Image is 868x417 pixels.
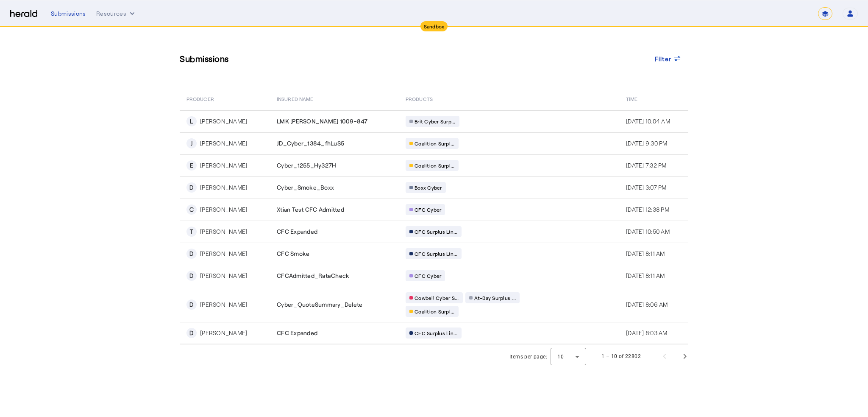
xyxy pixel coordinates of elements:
[200,271,247,280] div: [PERSON_NAME]
[277,227,317,236] span: CFC Expanded
[415,272,441,279] span: CFC Cyber
[186,138,197,148] div: J
[626,206,669,213] span: [DATE] 12:38 PM
[186,204,197,215] div: C
[509,353,547,361] div: Items per page:
[277,117,368,126] span: LMK [PERSON_NAME] 1009-847
[415,228,458,235] span: CFC Surplus Lin...
[655,54,672,63] span: Filter
[277,205,344,214] span: Xtian Test CFC Admitted
[277,300,362,309] span: Cyber_QuoteSummary_Delete
[626,162,667,169] span: [DATE] 7:32 PM
[626,301,668,308] span: [DATE] 8:06 AM
[626,250,665,257] span: [DATE] 8:11 AM
[474,294,516,301] span: At-Bay Surplus ...
[415,330,458,336] span: CFC Surplus Lin...
[415,162,455,169] span: Coalition Surpl...
[200,183,247,192] div: [PERSON_NAME]
[200,227,247,236] div: [PERSON_NAME]
[626,228,670,235] span: [DATE] 10:50 AM
[186,94,214,103] span: PRODUCER
[415,206,441,213] span: CFC Cyber
[186,271,197,281] div: D
[10,10,37,18] img: Herald Logo
[420,21,448,31] div: Sandbox
[200,161,247,170] div: [PERSON_NAME]
[277,183,334,192] span: Cyber_Smoke_Boxx
[601,352,641,361] div: 1 – 10 of 22802
[277,161,336,170] span: Cyber_1255_Hy327H
[200,139,247,148] div: [PERSON_NAME]
[626,94,637,103] span: Time
[277,139,344,148] span: JD_Cyber_1384_fhLuS5
[626,140,668,147] span: [DATE] 9:30 PM
[626,329,668,336] span: [DATE] 8:03 AM
[51,9,86,18] div: Submissions
[277,329,317,337] span: CFC Expanded
[200,249,247,258] div: [PERSON_NAME]
[180,53,229,64] h3: Submissions
[186,328,197,338] div: D
[200,205,247,214] div: [PERSON_NAME]
[180,87,688,344] table: Table view of all submissions by your platform
[277,271,349,280] span: CFCAdmitted_RateCheck
[186,299,197,310] div: D
[415,294,459,301] span: Cowbell Cyber S...
[415,308,455,315] span: Coalition Surpl...
[648,51,689,66] button: Filter
[277,249,309,258] span: CFC Smoke
[415,140,455,147] span: Coalition Surpl...
[626,272,665,279] span: [DATE] 8:11 AM
[186,116,197,126] div: L
[200,117,247,126] div: [PERSON_NAME]
[186,160,197,171] div: E
[406,94,433,103] span: PRODUCTS
[200,329,247,337] div: [PERSON_NAME]
[415,250,458,257] span: CFC Surplus Lin...
[626,184,667,191] span: [DATE] 3:07 PM
[277,94,313,103] span: Insured Name
[186,227,197,237] div: T
[415,118,456,125] span: Brit Cyber Surp...
[675,346,695,367] button: Next page
[626,118,670,125] span: [DATE] 10:04 AM
[96,9,136,18] button: Resources dropdown menu
[186,249,197,259] div: D
[186,182,197,193] div: D
[415,184,442,191] span: Boxx Cyber
[200,300,247,309] div: [PERSON_NAME]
